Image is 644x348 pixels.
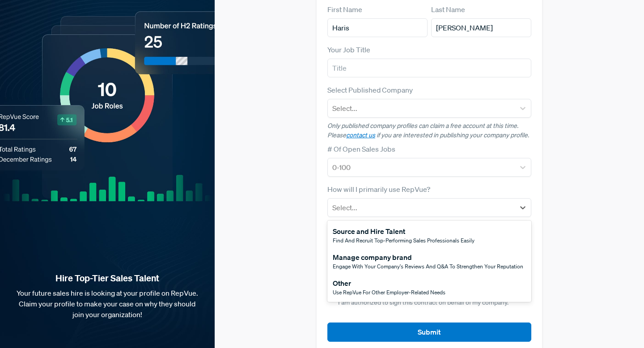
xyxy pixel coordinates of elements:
[333,289,445,296] span: Use RepVue for other employer-related needs
[327,85,413,95] label: Select Published Company
[327,323,531,342] button: Submit
[327,44,370,55] label: Your Job Title
[327,4,362,15] label: First Name
[327,184,430,195] label: How will I primarily use RepVue?
[431,4,465,15] label: Last Name
[333,278,445,289] div: Other
[14,272,200,284] strong: Hire Top-Tier Sales Talent
[327,121,531,140] p: Only published company profiles can claim a free account at this time. Please if you are interest...
[431,18,531,37] input: Last Name
[327,144,395,154] label: # Of Open Sales Jobs
[333,263,523,270] span: Engage with your company's reviews and Q&A to strengthen your reputation
[327,59,531,77] input: Title
[327,18,428,37] input: First Name
[346,131,375,139] a: contact us
[14,288,200,320] p: Your future sales hire is looking at your profile on RepVue. Claim your profile to make your case...
[333,226,475,237] div: Source and Hire Talent
[333,237,475,244] span: Find and recruit top-performing sales professionals easily
[333,252,523,263] div: Manage company brand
